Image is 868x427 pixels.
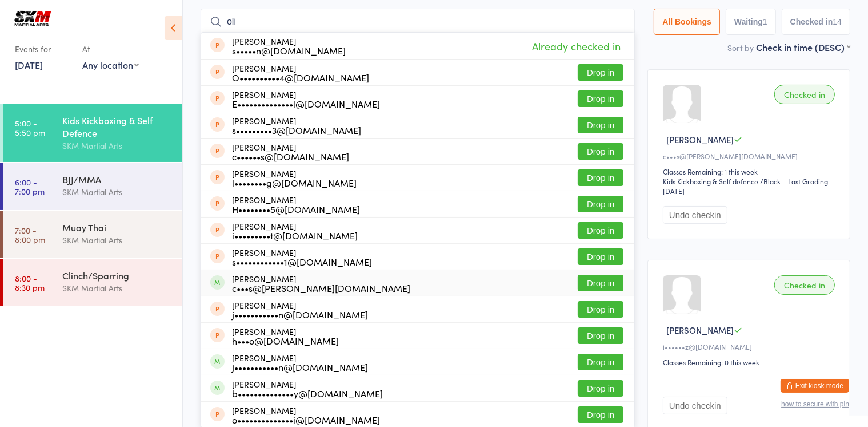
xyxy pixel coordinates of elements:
[578,248,623,265] button: Drop in
[781,379,849,393] button: Exit kiosk mode
[15,226,45,244] time: 7:00 - 8:00 pm
[232,37,346,55] div: [PERSON_NAME]
[62,139,173,152] div: SKM Martial Arts
[62,234,173,247] div: SKM Martial Arts
[654,9,720,35] button: All Bookings
[663,151,838,161] div: c•••s@[PERSON_NAME][DOMAIN_NAME]
[578,196,623,212] button: Drop in
[82,58,139,71] div: Any location
[756,41,850,53] div: Check in time (DESC)
[232,90,380,108] div: [PERSON_NAME]
[578,327,623,344] button: Drop in
[201,9,635,35] input: Search
[232,406,380,424] div: [PERSON_NAME]
[666,324,734,336] span: [PERSON_NAME]
[232,116,361,135] div: [PERSON_NAME]
[232,389,383,398] div: b••••••••••••••y@[DOMAIN_NAME]
[232,143,349,161] div: [PERSON_NAME]
[232,73,369,82] div: O••••••••••4@[DOMAIN_NAME]
[726,9,776,35] button: Waiting1
[3,163,182,210] a: 6:00 -7:00 pmBJJ/MMASKM Martial Arts
[763,17,767,26] div: 1
[232,169,357,187] div: [PERSON_NAME]
[62,269,173,282] div: Clinch/Sparring
[578,117,623,133] button: Drop in
[663,167,838,176] div: Classes Remaining: 1 this week
[578,64,623,81] button: Drop in
[3,259,182,306] a: 8:00 -8:30 pmClinch/SparringSKM Martial Arts
[578,222,623,239] button: Drop in
[578,143,623,160] button: Drop in
[232,257,372,266] div: s••••••••••••1@[DOMAIN_NAME]
[774,275,835,295] div: Checked in
[833,17,842,26] div: 14
[578,301,623,318] button: Drop in
[62,114,173,139] div: Kids Kickboxing & Self Defence
[62,173,173,185] div: BJJ/MMA
[232,353,368,371] div: [PERSON_NAME]
[578,169,623,186] button: Drop in
[578,406,623,423] button: Drop in
[663,342,838,351] div: i••••••z@[DOMAIN_NAME]
[62,221,173,234] div: Muay Thai
[15,39,71,58] div: Events for
[578,354,623,370] button: Drop in
[3,211,182,258] a: 7:00 -8:00 pmMuay ThaiSKM Martial Arts
[663,206,727,224] button: Undo checkin
[15,58,43,71] a: [DATE]
[663,357,838,367] div: Classes Remaining: 0 this week
[232,248,372,266] div: [PERSON_NAME]
[727,42,754,53] label: Sort by
[232,125,361,135] div: s•••••••••3@[DOMAIN_NAME]
[232,415,380,424] div: o••••••••••••••i@[DOMAIN_NAME]
[232,99,380,108] div: E••••••••••••••l@[DOMAIN_NAME]
[11,9,54,28] img: SKM Martial Arts
[15,274,45,292] time: 8:00 - 8:30 pm
[232,204,360,214] div: H••••••••5@[DOMAIN_NAME]
[578,275,623,291] button: Drop in
[529,36,623,56] span: Already checked in
[232,64,369,82] div: [PERSON_NAME]
[232,195,360,214] div: [PERSON_NAME]
[62,185,173,199] div: SKM Martial Arts
[232,222,358,240] div: [PERSON_NAME]
[666,133,734,145] span: [PERSON_NAME]
[774,85,835,104] div: Checked in
[232,274,410,292] div: [PERSON_NAME]
[15,118,45,137] time: 5:00 - 5:50 pm
[232,336,339,345] div: h•••o@[DOMAIN_NAME]
[232,327,339,345] div: [PERSON_NAME]
[782,9,850,35] button: Checked in14
[232,178,357,187] div: l••••••••g@[DOMAIN_NAME]
[232,152,349,161] div: c••••••s@[DOMAIN_NAME]
[232,231,358,240] div: i•••••••••t@[DOMAIN_NAME]
[663,397,727,414] button: Undo checkin
[15,177,45,196] time: 6:00 - 7:00 pm
[232,301,368,319] div: [PERSON_NAME]
[3,104,182,162] a: 5:00 -5:50 pmKids Kickboxing & Self DefenceSKM Martial Arts
[62,282,173,295] div: SKM Martial Arts
[578,90,623,107] button: Drop in
[232,379,383,398] div: [PERSON_NAME]
[578,380,623,397] button: Drop in
[232,362,368,371] div: j•••••••••••n@[DOMAIN_NAME]
[82,39,139,58] div: At
[232,283,410,292] div: c•••s@[PERSON_NAME][DOMAIN_NAME]
[781,400,849,408] button: how to secure with pin
[232,46,346,55] div: s•••••n@[DOMAIN_NAME]
[663,176,758,186] div: Kids Kickboxing & Self defence
[232,310,368,319] div: j•••••••••••n@[DOMAIN_NAME]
